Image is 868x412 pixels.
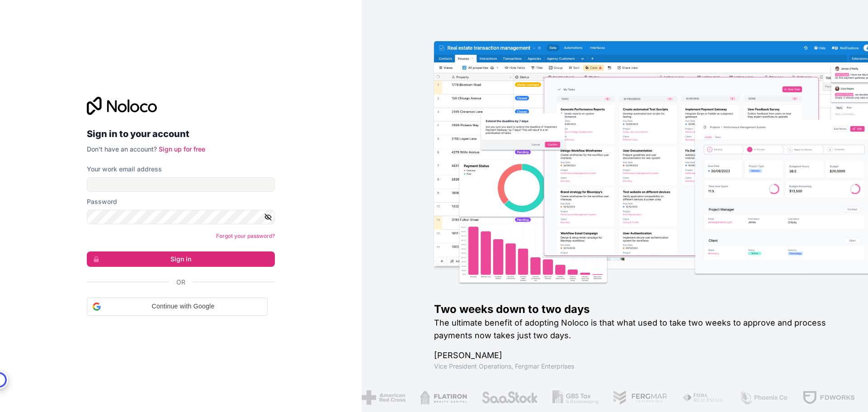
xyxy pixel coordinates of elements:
img: /assets/phoenix-BREaitsQ.png [738,390,787,405]
h2: Sign in to your account [87,126,275,142]
input: Password [87,210,275,224]
img: /assets/fdworks-Bi04fVtw.png [801,390,854,405]
h1: Two weeks down to two days [434,302,839,317]
img: /assets/fiera-fwj2N5v4.png [681,390,724,405]
img: /assets/fergmar-CudnrXN5.png [612,390,667,405]
h2: The ultimate benefit of adopting Noloco is that what used to take two weeks to approve and proces... [434,317,839,342]
label: Password [87,197,117,206]
a: Forgot your password? [216,232,275,239]
h1: [PERSON_NAME] [434,349,839,362]
button: Sign in [87,251,275,267]
span: Continue with Google [104,302,262,311]
img: /assets/american-red-cross-BAupjrZR.png [361,390,405,405]
a: Sign up for free [159,145,205,153]
span: Or [176,278,185,287]
h1: Vice President Operations , Fergmar Enterprises [434,362,839,371]
img: /assets/gbstax-C-GtDUiK.png [552,390,598,405]
div: Continue with Google [87,298,268,316]
input: Email address [87,177,275,192]
img: /assets/flatiron-C8eUkumj.png [419,390,466,405]
img: /assets/saastock-C6Zbiodz.png [480,390,537,405]
span: Don't have an account? [87,145,157,153]
label: Your work email address [87,165,162,174]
